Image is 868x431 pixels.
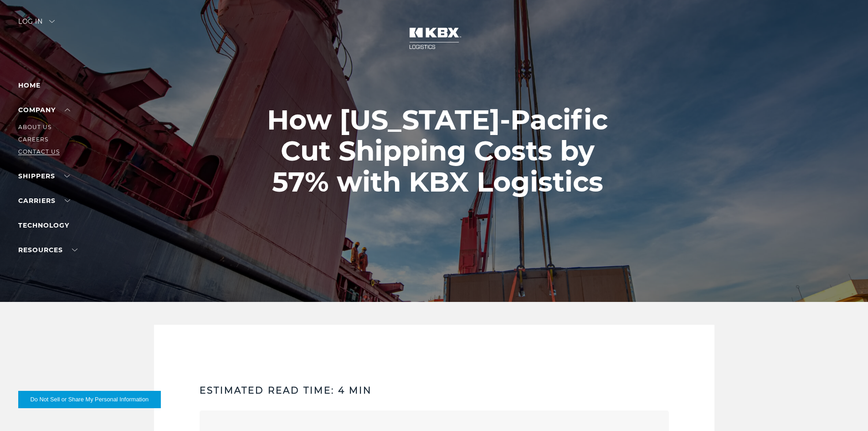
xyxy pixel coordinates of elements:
[18,18,55,31] div: Log in
[18,148,60,155] a: Contact Us
[18,221,69,229] a: Technology
[18,172,70,180] a: SHIPPERS
[18,197,70,205] a: Carriers
[18,124,51,130] a: About Us
[200,384,669,397] h3: ESTIMATED READ TIME: 4 MIN
[400,18,468,58] img: kbx logo
[18,81,41,89] a: Home
[18,391,161,408] button: Do Not Sell or Share My Personal Information
[18,106,70,114] a: Company
[822,387,868,431] iframe: Chat Widget
[49,20,55,23] img: arrow
[18,246,77,254] a: RESOURCES
[18,136,48,143] a: Careers
[251,104,624,197] h1: How [US_STATE]-Pacific Cut Shipping Costs by 57% with KBX Logistics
